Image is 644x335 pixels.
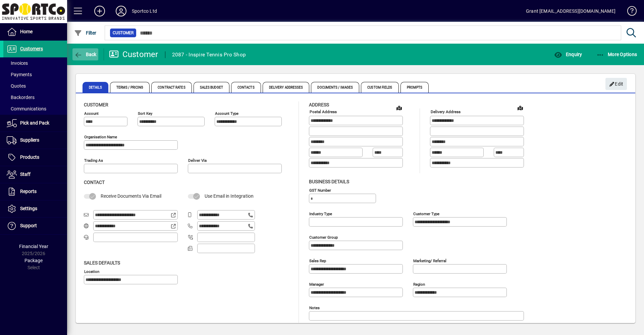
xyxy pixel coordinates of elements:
[394,102,405,113] a: View on map
[151,82,192,93] span: Contract Rates
[3,132,67,149] a: Suppliers
[361,82,398,93] span: Custom Fields
[20,206,37,211] span: Settings
[3,23,67,40] a: Home
[309,235,338,239] mat-label: Customer group
[110,5,132,17] button: Profile
[309,102,329,107] span: Address
[138,111,152,116] mat-label: Sort key
[84,135,117,139] mat-label: Organisation name
[622,1,636,23] a: Knowledge Base
[24,258,43,263] span: Package
[7,95,35,100] span: Backorders
[3,218,67,234] a: Support
[3,92,67,103] a: Backorders
[101,193,161,199] span: Receive Documents Via Email
[20,154,39,160] span: Products
[205,193,254,199] span: Use Email in Integration
[83,82,108,93] span: Details
[309,258,326,263] mat-label: Sales rep
[3,57,67,69] a: Invoices
[72,48,98,60] button: Back
[554,52,582,57] span: Enquiry
[263,82,310,93] span: Delivery Addresses
[309,211,332,216] mat-label: Industry type
[20,46,43,51] span: Customers
[84,180,105,185] span: Contact
[74,30,97,36] span: Filter
[309,179,349,184] span: Business details
[3,149,67,166] a: Products
[309,305,320,310] mat-label: Notes
[110,82,150,93] span: Terms / Pricing
[3,115,67,132] a: Pick and Pack
[84,260,120,266] span: Sales defaults
[309,282,324,286] mat-label: Manager
[3,200,67,217] a: Settings
[20,223,37,228] span: Support
[84,111,99,116] mat-label: Account
[19,244,48,249] span: Financial Year
[188,158,207,163] mat-label: Deliver via
[605,78,627,90] button: Edit
[3,80,67,92] a: Quotes
[231,82,261,93] span: Contacts
[20,137,39,143] span: Suppliers
[7,83,26,89] span: Quotes
[309,188,331,192] mat-label: GST Number
[413,282,425,286] mat-label: Region
[84,158,103,163] mat-label: Trading as
[194,82,229,93] span: Sales Budget
[20,120,49,126] span: Pick and Pack
[20,189,37,194] span: Reports
[413,258,446,263] mat-label: Marketing/ Referral
[132,6,157,16] div: Sportco Ltd
[172,49,246,60] div: 2087 - Inspire Tennis Pro Shop
[3,183,67,200] a: Reports
[3,103,67,114] a: Communications
[7,60,28,66] span: Invoices
[400,82,429,93] span: Prompts
[72,27,98,39] button: Filter
[3,166,67,183] a: Staff
[515,102,526,113] a: View on map
[89,5,110,17] button: Add
[67,48,104,60] app-page-header-button: Back
[552,48,584,60] button: Enquiry
[109,49,158,60] div: Customer
[215,111,238,116] mat-label: Account Type
[84,102,108,107] span: Customer
[3,69,67,80] a: Payments
[595,48,639,60] button: More Options
[7,106,46,111] span: Communications
[113,30,133,36] span: Customer
[526,6,615,16] div: Grant [EMAIL_ADDRESS][DOMAIN_NAME]
[609,79,624,90] span: Edit
[20,29,33,34] span: Home
[74,52,97,57] span: Back
[20,172,31,177] span: Staff
[84,269,99,274] mat-label: Location
[413,211,439,216] mat-label: Customer type
[7,72,32,77] span: Payments
[311,82,359,93] span: Documents / Images
[596,52,637,57] span: More Options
